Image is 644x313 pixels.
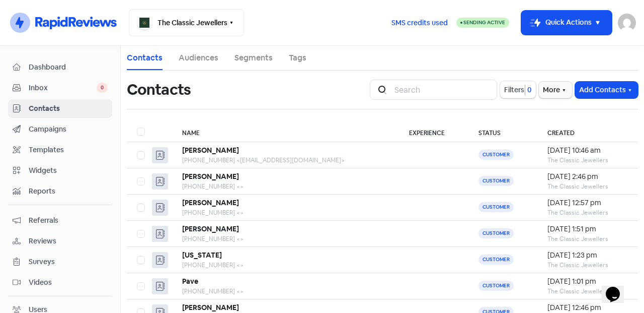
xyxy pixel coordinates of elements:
a: Contacts [8,99,112,118]
span: 0 [525,85,532,95]
div: The Classic Jewellers [547,208,628,217]
a: Inbox 0 [8,79,112,97]
div: [DATE] 1:23 pm [547,250,628,261]
span: Customer [478,281,514,291]
th: Status [468,121,537,142]
span: Widgets [29,165,108,176]
div: [DATE] 12:46 pm [547,302,628,313]
b: Pave [182,277,198,286]
div: [DATE] 1:51 pm [547,224,628,234]
a: Contacts [127,52,163,64]
span: Contacts [29,103,108,114]
div: The Classic Jewellers [547,261,628,270]
span: Sending Active [463,19,505,26]
span: SMS credits used [391,18,448,28]
button: The Classic Jewellers [129,9,244,36]
div: [PHONE_NUMBER] <> [182,261,389,270]
div: [PHONE_NUMBER] <> [182,287,389,296]
input: Search [388,80,497,100]
img: User [618,14,636,32]
div: The Classic Jewellers [547,287,628,296]
div: The Classic Jewellers [547,156,628,165]
div: [PHONE_NUMBER] <> [182,234,389,243]
div: [PHONE_NUMBER] <[EMAIL_ADDRESS][DOMAIN_NAME]> [182,156,389,165]
span: Customer [478,150,514,160]
div: The Classic Jewellers [547,182,628,191]
span: 0 [97,83,108,93]
span: Customer [478,176,514,186]
a: Templates [8,141,112,159]
span: Filters [504,85,524,95]
a: Campaigns [8,120,112,139]
span: Referrals [29,215,108,226]
div: [DATE] 10:46 am [547,145,628,156]
span: Dashboard [29,62,108,73]
a: Segments [234,52,273,64]
b: [PERSON_NAME] [182,146,239,155]
div: The Classic Jewellers [547,234,628,243]
a: Reviews [8,232,112,251]
span: Templates [29,145,108,155]
a: Sending Active [456,17,509,29]
a: Referrals [8,211,112,230]
div: [DATE] 2:46 pm [547,171,628,182]
iframe: chat widget [602,273,634,303]
th: Experience [399,121,468,142]
a: Surveys [8,253,112,271]
a: SMS credits used [383,17,456,27]
span: Customer [478,228,514,238]
button: Filters0 [500,81,536,98]
a: Widgets [8,161,112,180]
b: [PERSON_NAME] [182,224,239,233]
div: [DATE] 12:57 pm [547,198,628,208]
b: [PERSON_NAME] [182,172,239,181]
span: Surveys [29,257,108,267]
span: Campaigns [29,124,108,135]
a: Tags [289,52,306,64]
span: Inbox [29,83,97,93]
div: [PHONE_NUMBER] <> [182,182,389,191]
div: [PHONE_NUMBER] <> [182,208,389,217]
b: [PERSON_NAME] [182,198,239,207]
b: [PERSON_NAME] [182,303,239,312]
a: Reports [8,182,112,201]
span: Customer [478,255,514,265]
div: [DATE] 1:01 pm [547,276,628,287]
button: Quick Actions [521,11,612,35]
span: Videos [29,277,108,288]
span: Customer [478,202,514,212]
a: Dashboard [8,58,112,77]
th: Name [172,121,399,142]
a: Videos [8,273,112,292]
b: [US_STATE] [182,251,222,260]
button: Add Contacts [575,82,638,98]
a: Audiences [179,52,218,64]
h1: Contacts [127,74,191,106]
th: Created [537,121,638,142]
button: More [539,82,572,98]
span: Reviews [29,236,108,246]
span: Reports [29,186,108,197]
